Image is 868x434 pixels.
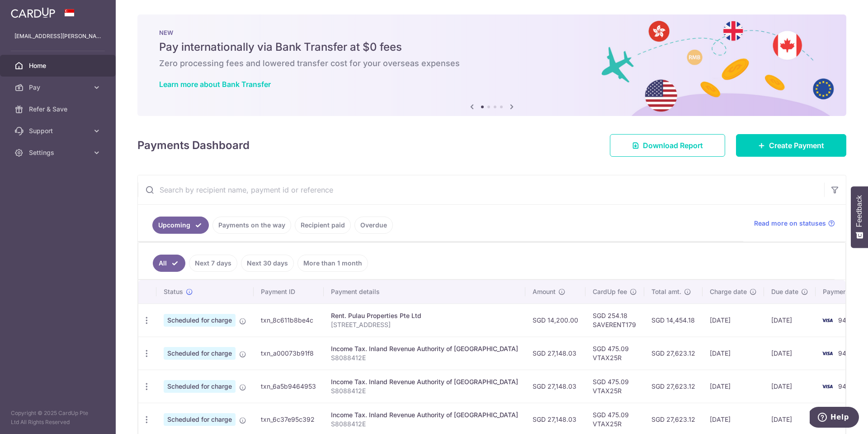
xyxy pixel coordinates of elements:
img: Bank Card [818,315,836,326]
td: txn_6a5b9464953 [254,370,324,403]
td: SGD 475.09 VTAX25R [585,370,644,403]
span: Scheduled for charge [164,347,236,360]
h4: Payments Dashboard [137,137,250,154]
a: Learn more about Bank Transfer [159,80,271,89]
td: [DATE] [703,337,764,370]
div: Income Tax. Inland Revenue Authority of [GEOGRAPHIC_DATA] [331,410,518,420]
a: Recipient paid [295,217,351,234]
span: Support [29,126,89,135]
button: Feedback - Show survey [851,186,868,248]
a: Next 7 days [189,255,237,272]
img: Bank transfer banner [137,14,846,116]
td: SGD 27,148.03 [525,370,585,403]
span: Amount [533,287,556,296]
div: Income Tax. Inland Revenue Authority of [GEOGRAPHIC_DATA] [331,344,518,353]
p: NEW [159,29,825,36]
span: Read more on statuses [754,219,826,228]
td: SGD 14,200.00 [525,304,585,337]
p: S8088412E [331,353,518,362]
span: Feedback [855,195,863,227]
span: Status [164,287,183,296]
div: Rent. Pulau Properties Pte Ltd [331,311,518,320]
td: [DATE] [703,370,764,403]
span: Home [29,61,89,70]
span: 9408 [838,382,854,390]
span: Due date [771,287,798,296]
td: [DATE] [764,304,816,337]
p: S8088412E [331,386,518,395]
td: [DATE] [764,370,816,403]
td: txn_8c611b8be4c [254,304,324,337]
span: 9408 [838,349,854,357]
p: [STREET_ADDRESS] [331,320,518,329]
a: Overdue [354,217,393,234]
img: Bank Card [818,348,836,359]
span: Refer & Save [29,105,89,114]
a: More than 1 month [297,255,368,272]
iframe: Opens a widget where you can find more information [810,407,859,429]
p: S8088412E [331,420,518,429]
span: 9408 [838,316,854,324]
h5: Pay internationally via Bank Transfer at $0 fees [159,40,825,54]
span: Pay [29,83,89,92]
a: All [153,255,185,272]
h6: Zero processing fees and lowered transfer cost for your overseas expenses [159,58,825,69]
input: Search by recipient name, payment id or reference [138,175,824,204]
a: Upcoming [152,217,209,234]
th: Payment ID [254,280,324,304]
a: Create Payment [736,134,846,157]
td: SGD 254.18 SAVERENT179 [585,304,644,337]
a: Next 30 days [241,255,294,272]
td: SGD 14,454.18 [644,304,703,337]
td: SGD 27,623.12 [644,337,703,370]
a: Payments on the way [212,217,291,234]
a: Download Report [610,134,725,157]
span: Total amt. [651,287,681,296]
img: CardUp [11,7,55,18]
td: txn_a00073b91f8 [254,337,324,370]
div: Income Tax. Inland Revenue Authority of [GEOGRAPHIC_DATA] [331,377,518,386]
td: SGD 27,623.12 [644,370,703,403]
span: Download Report [643,140,703,151]
span: Charge date [710,287,747,296]
td: SGD 27,148.03 [525,337,585,370]
img: Bank Card [818,381,836,392]
span: Scheduled for charge [164,380,236,393]
a: Read more on statuses [754,219,835,228]
th: Payment details [324,280,525,304]
span: Scheduled for charge [164,413,236,426]
span: Scheduled for charge [164,314,236,327]
span: CardUp fee [593,287,627,296]
span: Settings [29,148,89,157]
p: [EMAIL_ADDRESS][PERSON_NAME][DOMAIN_NAME] [14,32,101,41]
td: SGD 475.09 VTAX25R [585,337,644,370]
td: [DATE] [764,337,816,370]
td: [DATE] [703,304,764,337]
span: Create Payment [769,140,824,151]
